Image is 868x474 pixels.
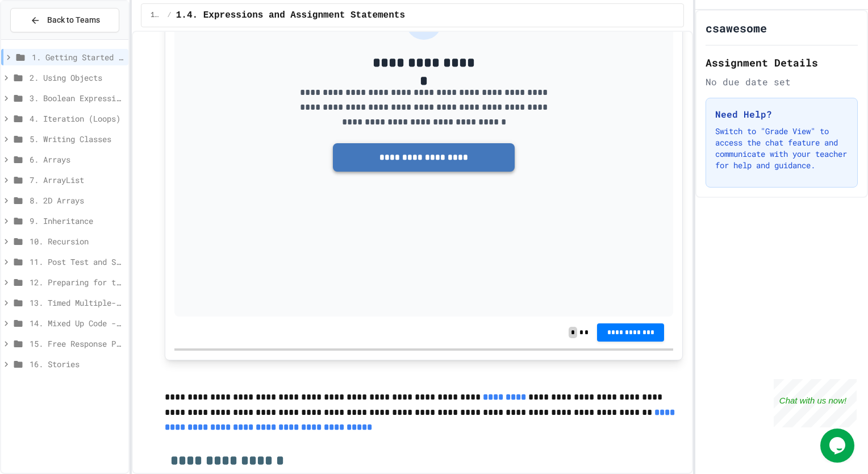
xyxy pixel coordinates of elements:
div: No due date set [706,75,858,89]
span: 12. Preparing for the Exam [30,276,124,288]
h2: Assignment Details [706,55,858,70]
span: 1. Getting Started and Primitive Types [32,51,124,63]
span: 10. Recursion [30,235,124,247]
h1: csawesome [706,20,767,36]
span: 4. Iteration (Loops) [30,113,124,124]
span: Back to Teams [47,14,100,26]
span: 1.4. Expressions and Assignment Statements [176,9,405,22]
span: 13. Timed Multiple-Choice Exams [30,297,124,309]
span: 1. Getting Started and Primitive Types [151,11,163,20]
span: 11. Post Test and Survey [30,256,124,268]
span: 3. Boolean Expressions and If Statements [30,92,124,104]
span: 14. Mixed Up Code - Free Response Practice [30,317,124,329]
h3: Need Help? [715,107,848,121]
span: 2. Using Objects [30,72,124,84]
span: 5. Writing Classes [30,133,124,145]
iframe: chat widget [774,379,857,427]
span: 15. Free Response Practice [30,338,124,350]
span: 6. Arrays [30,153,124,165]
p: Switch to "Grade View" to access the chat feature and communicate with your teacher for help and ... [715,126,848,171]
span: 8. 2D Arrays [30,194,124,206]
iframe: chat widget [820,429,857,463]
span: 9. Inheritance [30,215,124,227]
button: Back to Teams [10,8,119,32]
span: 16. Stories [30,358,124,370]
span: 7. ArrayList [30,174,124,186]
span: / [168,11,172,20]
